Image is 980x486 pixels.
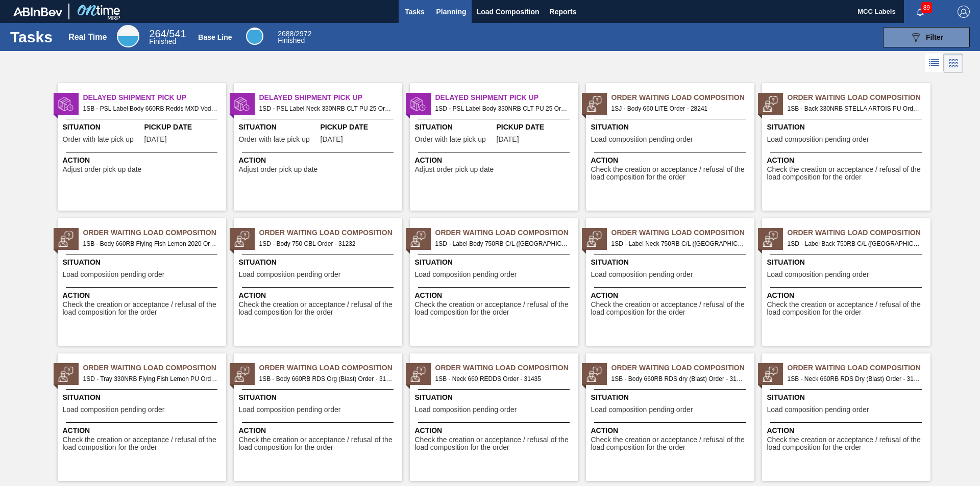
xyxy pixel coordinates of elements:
[10,31,55,43] h1: Tasks
[611,373,746,385] span: 1SB - Body 660RB RDS dry (Blast) Order - 31436
[435,363,578,373] span: Order Waiting Load Composition
[321,122,400,133] span: Pickup Date
[767,122,928,133] span: Situation
[435,238,570,249] span: 1SD - Label Body 750RB C/L (Hogwarts) Order - 31235
[63,301,224,317] span: Check the creation or acceptance / refusal of the load composition for the order
[958,6,970,18] img: Logout
[921,2,932,13] span: 89
[904,5,937,19] button: Notifications
[83,373,218,385] span: 1SD - Tray 330NRB Flying Fish Lemon PU Order - 31428
[435,103,570,114] span: 1SD - PSL Label Body 330NRB CLT PU 25 Order - 31013
[788,373,922,385] span: 1SB - Neck 660RB RDS Dry (Blast) Order - 31437
[788,92,930,103] span: Order Waiting Load Composition
[788,103,922,114] span: 1SB - Back 330NRB STELLA ARTOIS PU Order - 29625
[63,290,224,301] span: Action
[410,367,426,382] img: status
[767,136,869,143] span: Load composition pending order
[234,367,250,382] img: status
[435,227,578,238] span: Order Waiting Load Composition
[144,122,224,133] span: Pickup Date
[415,155,576,166] span: Action
[239,290,400,301] span: Action
[767,166,928,182] span: Check the creation or acceptance / refusal of the load composition for the order
[239,155,400,166] span: Action
[767,290,928,301] span: Action
[415,290,576,301] span: Action
[259,92,402,103] span: Delayed Shipment Pick Up
[591,257,752,268] span: Situation
[788,238,922,249] span: 1SD - Label Back 750RB C/L (Hogwarts) Order - 31239
[591,301,752,317] span: Check the creation or acceptance / refusal of the load composition for the order
[144,136,167,143] span: 09/16/2025
[763,96,778,112] img: status
[883,27,970,47] button: Filter
[198,33,232,41] div: Base Line
[58,367,73,382] img: status
[239,301,400,317] span: Check the creation or acceptance / refusal of the load composition for the order
[767,301,928,317] span: Check the creation or acceptance / refusal of the load composition for the order
[763,232,778,247] img: status
[415,271,517,278] span: Load composition pending order
[944,54,963,73] div: Card Vision
[586,96,602,112] img: status
[63,425,224,436] span: Action
[415,136,486,143] span: Order with late pick up
[404,6,426,18] span: Tasks
[415,166,494,173] span: Adjust order pick up date
[611,103,746,114] span: 1SJ - Body 660 LITE Order - 28241
[239,257,400,268] span: Situation
[591,122,752,133] span: Situation
[591,406,693,414] span: Load composition pending order
[259,363,402,373] span: Order Waiting Load Composition
[83,227,226,238] span: Order Waiting Load Composition
[58,96,73,112] img: status
[13,7,62,16] img: TNhmsLtSVTkK8tSr43FrP2fwEKptu5GPRR3wAAAABJRU5ErkJggg==
[278,31,311,44] div: Base Line
[436,6,467,18] span: Planning
[149,30,186,45] div: Real Time
[246,28,263,45] div: Base Line
[410,232,426,247] img: status
[149,28,186,39] span: / 541
[239,166,318,173] span: Adjust order pick up date
[83,363,226,373] span: Order Waiting Load Composition
[149,28,166,39] span: 264
[586,232,602,247] img: status
[591,436,752,452] span: Check the creation or acceptance / refusal of the load composition for the order
[63,166,142,173] span: Adjust order pick up date
[259,373,394,385] span: 1SB - Body 660RB RDS Org (Blast) Order - 31434
[611,238,746,249] span: 1SD - Label Neck 750RB C/L (Hogwarts) Order - 31238
[591,136,693,143] span: Load composition pending order
[83,103,218,114] span: 1SB - PSL Label Body 660RB Redds MXD Vodk&Pine Order - 31774
[239,392,400,403] span: Situation
[117,25,139,47] div: Real Time
[83,92,226,103] span: Delayed Shipment Pick Up
[278,36,305,44] span: Finished
[68,33,107,42] div: Real Time
[497,136,519,143] span: 08/22/2025
[278,30,293,38] span: 2688
[788,363,930,373] span: Order Waiting Load Composition
[63,271,165,278] span: Load composition pending order
[415,436,576,452] span: Check the creation or acceptance / refusal of the load composition for the order
[234,96,250,112] img: status
[239,271,341,278] span: Load composition pending order
[591,155,752,166] span: Action
[63,392,224,403] span: Situation
[63,436,224,452] span: Check the creation or acceptance / refusal of the load composition for the order
[925,54,944,73] div: List Vision
[767,425,928,436] span: Action
[63,122,142,133] span: Situation
[415,392,576,403] span: Situation
[58,232,73,247] img: status
[83,238,218,249] span: 1SB - Body 660RB Flying Fish Lemon 2020 Order - 29943
[234,232,250,247] img: status
[259,103,394,114] span: 1SD - PSL Label Neck 330NRB CLT PU 25 Order - 31014
[415,122,494,133] span: Situation
[611,363,754,373] span: Order Waiting Load Composition
[415,406,517,414] span: Load composition pending order
[477,6,540,18] span: Load Composition
[591,290,752,301] span: Action
[591,425,752,436] span: Action
[767,257,928,268] span: Situation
